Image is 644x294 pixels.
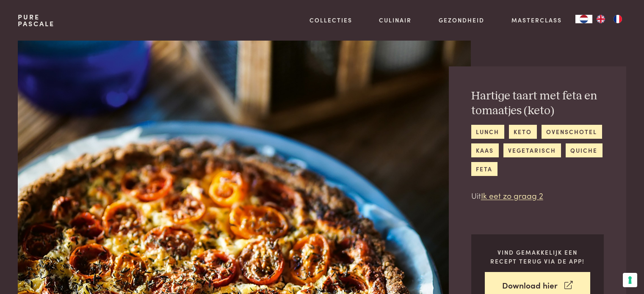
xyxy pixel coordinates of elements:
p: Uit [471,190,604,202]
a: Masterclass [511,16,562,25]
ul: Language list [592,15,626,23]
a: FR [609,15,626,23]
a: Culinair [379,16,412,25]
a: EN [592,15,609,23]
a: quiche [566,143,603,157]
a: Ik eet zo graag 2 [481,190,543,201]
a: vegetarisch [503,143,561,157]
a: ovenschotel [542,125,602,139]
div: Language [575,15,592,23]
h2: Hartige taart met feta en tomaatjes (keto) [471,89,604,118]
a: Gezondheid [439,16,484,25]
a: PurePascale [18,14,55,27]
aside: Language selected: Nederlands [575,15,626,23]
a: keto [509,125,537,139]
p: Vind gemakkelijk een recept terug via de app! [485,248,590,265]
a: feta [471,162,498,176]
a: kaas [471,143,499,157]
button: Uw voorkeuren voor toestemming voor trackingtechnologieën [623,273,637,287]
a: NL [575,15,592,23]
a: Collecties [310,16,352,25]
a: lunch [471,125,504,139]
